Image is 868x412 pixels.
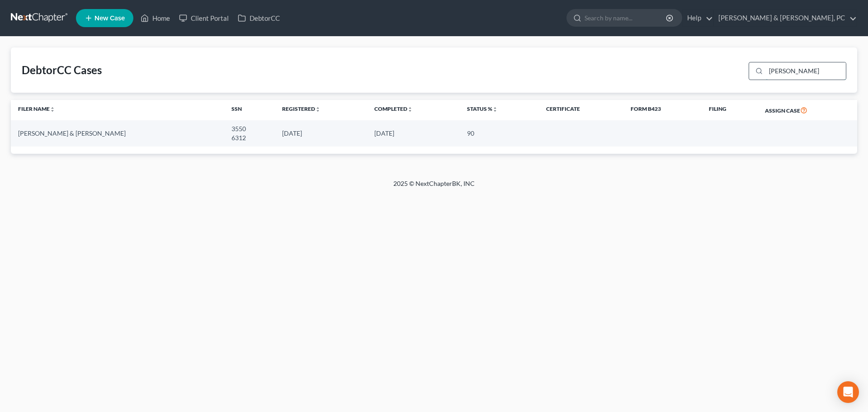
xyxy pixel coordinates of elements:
[714,10,857,26] a: [PERSON_NAME] & [PERSON_NAME], PC
[224,100,275,121] th: SSN
[766,62,846,80] input: Search...
[539,100,623,121] th: Certificate
[231,124,268,133] div: 3550
[623,100,702,121] th: Form B423
[460,120,539,146] td: 90
[18,129,217,138] div: [PERSON_NAME] & [PERSON_NAME]
[758,100,857,121] th: Assign Case
[275,120,368,146] td: [DATE]
[374,105,413,112] a: Completedunfold_more
[231,133,268,142] div: 6312
[683,10,713,26] a: Help
[407,107,413,112] i: unfold_more
[233,10,284,26] a: DebtorCC
[176,179,692,195] div: 2025 © NextChapterBK, INC
[282,105,321,112] a: Registeredunfold_more
[367,120,460,146] td: [DATE]
[22,63,102,77] div: DebtorCC Cases
[50,107,55,112] i: unfold_more
[702,100,758,121] th: Filing
[94,15,125,22] span: New Case
[467,105,498,112] a: Status %unfold_more
[175,10,233,26] a: Client Portal
[136,10,175,26] a: Home
[492,107,498,112] i: unfold_more
[18,105,55,112] a: Filer Nameunfold_more
[837,381,859,403] div: Open Intercom Messenger
[585,9,667,26] input: Search by name...
[315,107,321,112] i: unfold_more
